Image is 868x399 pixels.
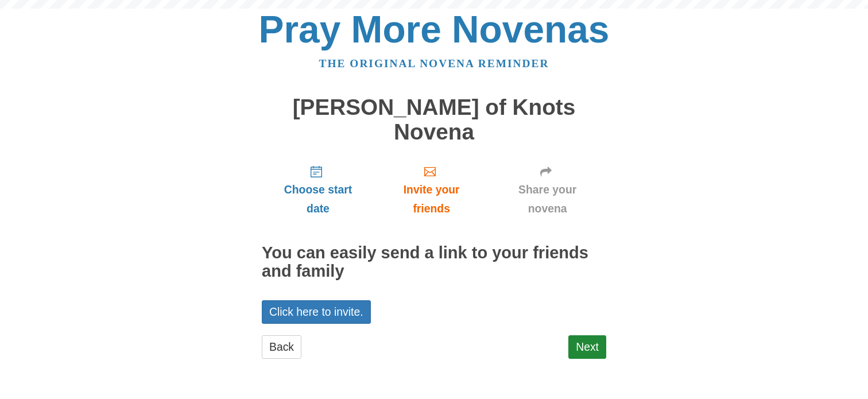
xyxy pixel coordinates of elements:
a: Back [262,335,301,359]
h2: You can easily send a link to your friends and family [262,244,606,281]
a: Pray More Novenas [259,8,610,51]
a: The original novena reminder [319,57,549,69]
a: Next [568,335,606,359]
a: Click here to invite. [262,300,371,324]
span: Invite your friends [386,180,477,218]
a: Share your novena [489,156,606,224]
h1: [PERSON_NAME] of Knots Novena [262,95,606,144]
span: Share your novena [500,180,595,218]
a: Choose start date [262,156,374,224]
a: Invite your friends [374,156,489,224]
span: Choose start date [273,180,363,218]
